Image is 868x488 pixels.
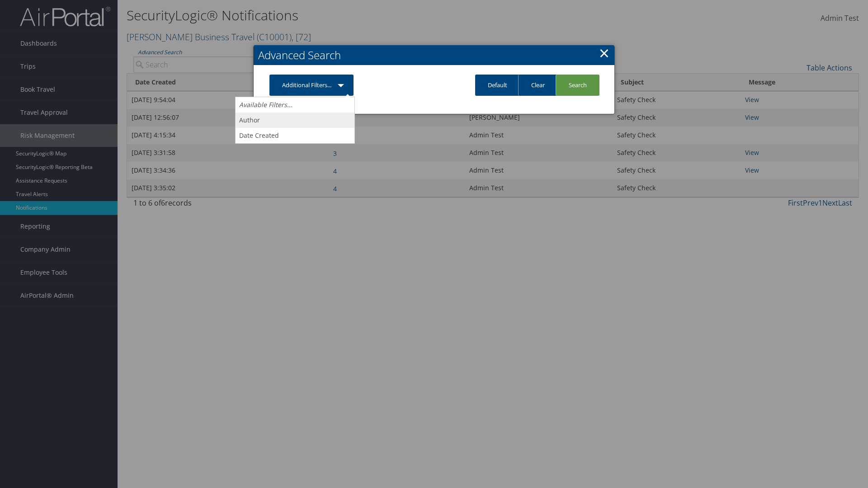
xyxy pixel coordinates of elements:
[269,75,354,96] a: Additional Filters...
[518,75,557,96] a: Clear
[236,113,354,128] a: Author
[475,75,520,96] a: Default
[239,100,292,109] i: Available Filters...
[254,45,614,65] h2: Advanced Search
[599,44,609,62] a: Close
[236,128,354,143] a: Date Created
[556,75,599,96] a: Search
